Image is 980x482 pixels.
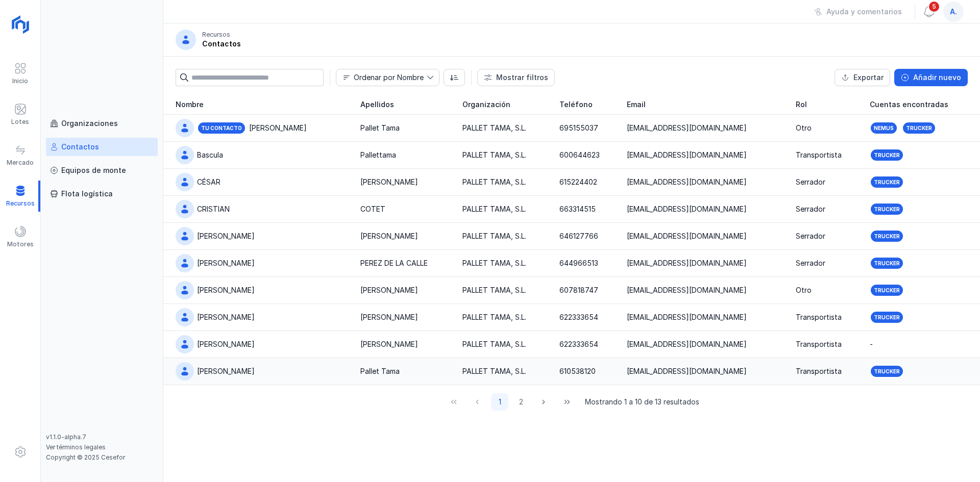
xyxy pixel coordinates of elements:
[874,233,900,240] div: Trucker
[796,150,842,160] div: Transportista
[61,165,126,175] div: Equipos de monte
[559,285,598,295] div: 607818747
[360,312,418,322] div: [PERSON_NAME]
[46,443,106,451] a: Ver términos legales
[12,77,28,85] div: Inicio
[796,177,825,187] div: Serrador
[491,393,508,411] button: Page 1
[336,69,427,86] span: Nombre
[796,366,842,376] div: Transportista
[462,177,526,187] div: PALLET TAMA, S.L.
[249,123,307,133] div: [PERSON_NAME]
[559,339,598,349] div: 622333654
[46,185,158,203] a: Flota logística
[202,39,241,49] div: Contactos
[197,366,255,376] div: [PERSON_NAME]
[585,397,699,407] span: Mostrando 1 a 10 de 13 resultados
[462,366,526,376] div: PALLET TAMA, S.L.
[360,339,418,349] div: [PERSON_NAME]
[559,177,597,187] div: 615224402
[462,339,526,349] div: PALLET TAMA, S.L.
[202,31,230,39] div: Recursos
[46,114,158,133] a: Organizaciones
[7,240,34,248] div: Motores
[559,312,598,322] div: 622333654
[627,177,747,187] div: [EMAIL_ADDRESS][DOMAIN_NAME]
[354,74,424,81] div: Ordenar por Nombre
[928,1,940,13] span: 5
[462,123,526,133] div: PALLET TAMA, S.L.
[874,287,900,294] div: Trucker
[360,99,394,110] span: Apellidos
[950,7,957,17] span: a.
[197,312,255,322] div: [PERSON_NAME]
[906,124,932,132] div: Trucker
[462,231,526,241] div: PALLET TAMA, S.L.
[61,142,99,152] div: Contactos
[853,72,884,83] div: Exportar
[913,72,961,83] div: Añadir nuevo
[627,366,747,376] div: [EMAIL_ADDRESS][DOMAIN_NAME]
[462,150,526,160] div: PALLET TAMA, S.L.
[197,121,246,135] div: Tu contacto
[8,12,33,37] img: logoRight.svg
[7,159,34,167] div: Mercado
[360,123,400,133] div: Pallet Tama
[462,99,510,110] span: Organización
[557,393,577,411] button: Last Page
[796,339,842,349] div: Transportista
[360,177,418,187] div: [PERSON_NAME]
[627,312,747,322] div: [EMAIL_ADDRESS][DOMAIN_NAME]
[874,179,900,186] div: Trucker
[46,433,158,441] div: v1.1.0-alpha.7
[627,99,646,110] span: Email
[796,258,825,268] div: Serrador
[176,99,204,110] span: Nombre
[627,258,747,268] div: [EMAIL_ADDRESS][DOMAIN_NAME]
[197,285,255,295] div: [PERSON_NAME]
[627,150,747,160] div: [EMAIL_ADDRESS][DOMAIN_NAME]
[627,231,747,241] div: [EMAIL_ADDRESS][DOMAIN_NAME]
[197,150,223,160] div: Bascula
[512,393,530,411] button: Page 2
[627,123,747,133] div: [EMAIL_ADDRESS][DOMAIN_NAME]
[197,231,255,241] div: [PERSON_NAME]
[559,231,598,241] div: 646127766
[559,123,598,133] div: 695155037
[796,99,807,110] span: Rol
[874,368,900,375] div: Trucker
[360,285,418,295] div: [PERSON_NAME]
[826,7,902,17] div: Ayuda y comentarios
[360,231,418,241] div: [PERSON_NAME]
[874,151,900,159] div: Trucker
[627,204,747,214] div: [EMAIL_ADDRESS][DOMAIN_NAME]
[894,69,968,86] button: Añadir nuevo
[46,161,158,180] a: Equipos de monte
[360,204,385,214] div: COTET
[197,204,230,214] div: CRISTIAN
[835,69,890,86] button: Exportar
[360,366,400,376] div: Pallet Tama
[462,285,526,295] div: PALLET TAMA, S.L.
[46,453,158,462] div: Copyright © 2025 Cesefor
[874,314,900,321] div: Trucker
[874,206,900,213] div: Trucker
[559,204,596,214] div: 663314515
[197,177,220,187] div: CÉSAR
[870,339,873,349] div: -
[496,72,548,83] div: Mostrar filtros
[534,393,553,411] button: Next Page
[477,69,555,86] button: Mostrar filtros
[197,258,255,268] div: [PERSON_NAME]
[61,118,118,129] div: Organizaciones
[61,189,113,199] div: Flota logística
[559,366,596,376] div: 610538120
[796,312,842,322] div: Transportista
[559,99,593,110] span: Teléfono
[870,99,948,110] span: Cuentas encontradas
[360,150,396,160] div: Pallettama
[46,138,158,156] a: Contactos
[197,339,255,349] div: [PERSON_NAME]
[874,124,894,132] div: Nemus
[796,285,812,295] div: Otro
